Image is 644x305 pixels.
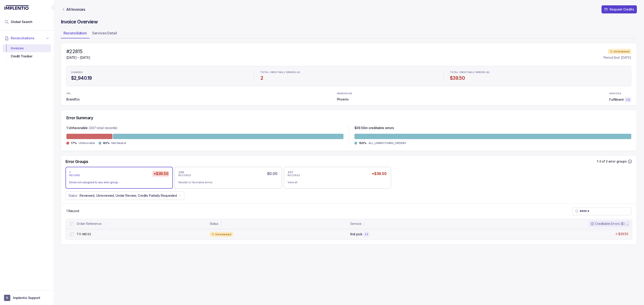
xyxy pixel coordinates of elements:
div: Service [350,221,361,226]
li: Tab Reconciliation [61,29,89,38]
p: Implentio Support [13,296,40,300]
p: Request Credits [610,7,634,12]
button: Reconciliations [3,33,51,43]
p: Period End: [DATE] [604,55,631,60]
li: Statistic CHARGES [68,68,250,84]
input: checkbox-checkbox [70,222,74,226]
p: 1 [69,171,71,174]
h5: +$39.50 [371,171,387,177]
p: TO-MO33 [75,232,92,237]
div: Neutral or favorable errors [178,180,275,185]
ul: Statistic Highlights [66,66,631,86]
div: Remaining page entries [66,209,79,213]
p: Fulfillment [609,97,623,102]
li: Statistic TOTAL CREDITABLE ERRORS ($) [447,68,629,84]
div: Credit Tracker [6,52,47,60]
h5: $0.00 [266,171,278,177]
h5: Error Groups [66,159,88,164]
div: Status [210,221,218,226]
p: $39.50 [618,232,628,236]
p: $ 39.50 in creditable errors [354,126,394,131]
p: + 1 [365,233,368,236]
div: Invoices [6,44,47,52]
li: Statistic TOTAL CREDITABLE ERRORS (#) [258,68,440,84]
p: 306 [178,171,184,174]
div: Unreviewed [210,232,233,237]
p: 1 Unfavorable [66,126,88,131]
p: 83% [103,141,110,145]
h5: +$39.50 [153,171,169,177]
p: Brandfox [66,97,80,102]
div: Creditable Errors ($) [591,221,625,226]
p: RECORDS [178,174,191,177]
button: User initialsImplentio Support [4,295,50,301]
p: CHARGES [71,71,83,74]
p: 307 [288,171,293,174]
button: Status:Reviewed, Unreviewed, Under Review, Credits Partially Requested [66,191,184,200]
div: Errors not assigned to any error group [69,180,165,185]
input: checkbox-checkbox [70,233,74,236]
div: View all [288,180,384,185]
p: Phoenix [337,97,349,102]
h5: Error Summary [66,115,93,120]
p: first pick [350,232,362,236]
div: Reconciliations [3,43,51,61]
p: 1 Record [66,209,79,213]
h4: #22815 [66,48,90,55]
p: Reconciliation [64,30,87,36]
p: WAREHOUSE [337,92,352,95]
p: SERVICES [609,92,621,95]
h4: $39.50 [450,75,627,81]
span: User initials [4,295,10,301]
p: [DATE] – [DATE] [66,55,90,60]
p: RECORD [69,174,80,177]
p: TOTAL CREDITABLE ERRORS ($) [450,71,490,74]
p: Status: [68,193,78,198]
h4: Invoice Overview [61,19,637,25]
p: TOTAL CREDITABLE ERRORS (#) [261,71,300,74]
h4: 2 [261,75,437,81]
h4: $2,940.19 [71,75,248,81]
span: Global Search [11,20,32,24]
span: Reconciliations [11,36,34,40]
p: Reviewed, Unreviewed, Under Review, Credits Partially Requested [80,193,177,198]
li: Tab Services Detail [89,29,120,38]
a: Link All Invoices [61,7,86,12]
div: Order Reference [76,221,102,226]
p: 3PL [66,92,78,95]
p: Net Neutral [111,141,126,145]
p: 17% [71,141,77,145]
div: Unreviewed [608,49,631,54]
p: (307 total records) [89,126,117,131]
p: + 3 [626,98,630,102]
p: 1-3 of 3 [597,159,608,164]
ul: Tab Group [61,29,637,38]
p: Services Detail [92,30,117,36]
button: Request Credits [602,5,637,13]
p: Unfavorable [79,141,95,145]
div: Collapse Icon [51,5,56,10]
p: RECORDS [288,174,300,177]
p: ALL_UNMATCHING_ORDERS [369,141,406,145]
p: 100% [359,141,367,145]
p: error groups [608,159,627,164]
p: All Invoices [66,7,85,12]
